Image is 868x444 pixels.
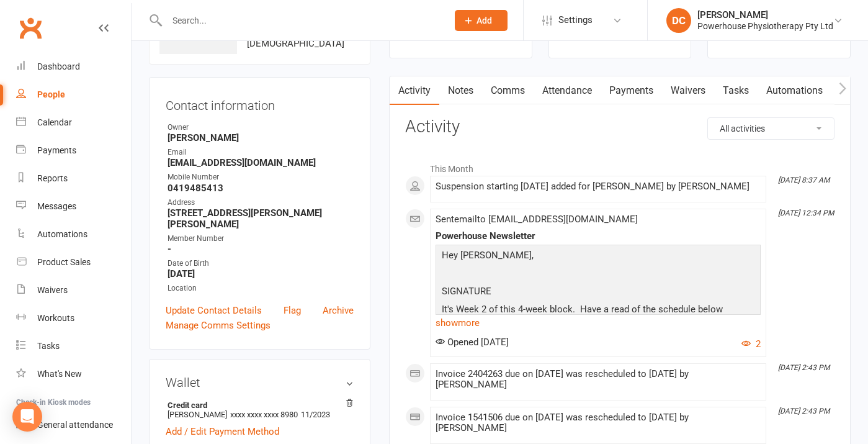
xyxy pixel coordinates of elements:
strong: 0419485413 [168,183,354,194]
a: Update Contact Details [166,303,262,318]
span: 11/2023 [301,410,330,419]
div: Date of Birth [168,258,354,270]
a: Messages [16,193,131,220]
input: Search... [163,12,439,29]
div: Open Intercom Messenger [12,402,42,432]
a: What's New [16,360,131,388]
strong: Credit card [168,401,347,410]
p: Hey [PERSON_NAME], [439,248,758,266]
i: [DATE] 2:43 PM [778,363,830,372]
strong: [DATE] [168,268,354,279]
a: Manage Comms Settings [166,318,271,333]
button: Add [455,10,508,31]
a: Attendance [534,76,601,105]
a: Tasks [714,76,758,105]
strong: [PERSON_NAME] [168,132,354,143]
p: It's Week 2 of this 4-week block. Have a read of the schedule below including information on the ... [439,302,758,350]
div: DC [666,8,691,33]
div: Invoice 2404263 due on [DATE] was rescheduled to [DATE] by [PERSON_NAME] [436,369,761,390]
a: Archive [323,303,354,318]
div: General attendance [37,420,113,430]
span: xxxx xxxx xxxx 8980 [230,410,298,419]
div: People [37,89,65,99]
p: SIGNATURE [439,284,758,302]
a: Workouts [16,304,131,332]
h3: Activity [405,117,834,137]
div: Email [168,147,354,158]
div: Powerhouse Physiotherapy Pty Ltd [697,20,833,32]
div: Member Number [168,233,354,245]
div: Calendar [37,117,72,127]
a: Payments [601,76,662,105]
a: Payments [16,137,131,165]
div: Workouts [37,313,74,323]
strong: - [168,243,354,255]
div: Tasks [37,341,60,351]
div: Payments [37,145,76,155]
a: Dashboard [16,53,131,81]
a: Clubworx [15,12,46,43]
a: Calendar [16,109,131,137]
a: Notes [439,76,482,105]
i: [DATE] 8:37 AM [778,176,830,184]
div: Owner [168,122,354,134]
a: Add / Edit Payment Method [166,424,279,439]
i: [DATE] 12:34 PM [778,209,834,217]
li: This Month [405,156,834,176]
div: Messages [37,201,76,211]
a: People [16,81,131,109]
strong: [STREET_ADDRESS][PERSON_NAME][PERSON_NAME] [168,207,354,230]
span: Add [477,16,492,25]
span: [DEMOGRAPHIC_DATA] [247,38,344,49]
strong: [EMAIL_ADDRESS][DOMAIN_NAME] [168,157,354,168]
a: Waivers [16,276,131,304]
span: Settings [558,6,593,34]
div: Product Sales [37,257,91,267]
div: Dashboard [37,61,80,71]
a: Automations [758,76,831,105]
span: Opened [DATE] [436,337,509,348]
div: Mobile Number [168,171,354,183]
div: Automations [37,229,87,239]
h3: Contact information [166,94,354,112]
div: [PERSON_NAME] [697,9,833,20]
a: Automations [16,220,131,248]
a: Flag [284,303,301,318]
a: Activity [390,76,439,105]
div: Suspension starting [DATE] added for [PERSON_NAME] by [PERSON_NAME] [436,181,761,192]
a: Waivers [662,76,714,105]
span: Sent email to [EMAIL_ADDRESS][DOMAIN_NAME] [436,214,638,225]
a: Reports [16,165,131,193]
div: Invoice 1541506 due on [DATE] was rescheduled to [DATE] by [PERSON_NAME] [436,412,761,433]
a: Comms [482,76,534,105]
div: Waivers [37,285,68,295]
a: General attendance kiosk mode [16,411,131,439]
div: Address [168,197,354,209]
div: Reports [37,173,68,183]
i: [DATE] 2:43 PM [778,407,830,415]
li: [PERSON_NAME] [166,399,354,421]
a: Tasks [16,332,131,360]
div: Location [168,283,354,294]
button: 2 [741,337,761,351]
div: What's New [37,369,82,379]
a: Product Sales [16,248,131,276]
a: view attendance [748,32,811,42]
a: show more [436,314,761,332]
h3: Wallet [166,376,354,389]
div: Powerhouse Newsletter [436,231,761,242]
